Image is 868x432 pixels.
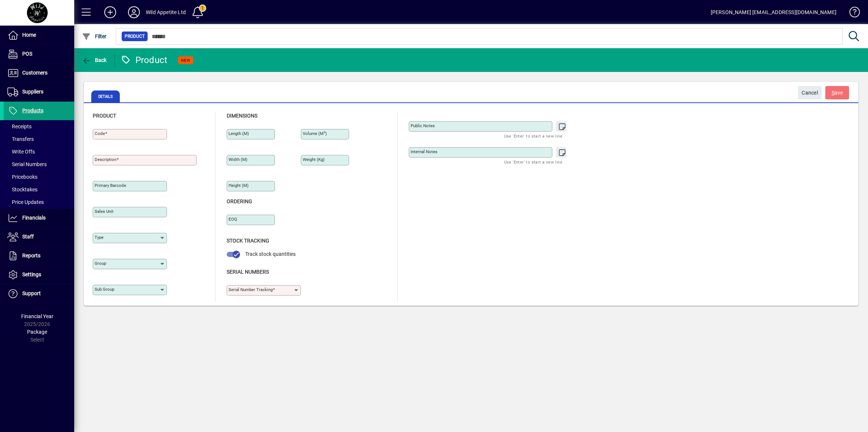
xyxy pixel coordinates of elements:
[95,131,105,136] mat-label: Code
[4,145,74,158] a: Write Offs
[227,238,269,244] span: Stock Tracking
[95,261,106,266] mat-label: Group
[4,83,74,101] a: Suppliers
[98,6,122,19] button: Add
[245,251,296,257] span: Track stock quantities
[22,32,36,38] span: Home
[82,33,107,39] span: Filter
[4,209,74,227] a: Financials
[832,87,843,99] span: ave
[22,271,41,277] span: Settings
[227,113,257,119] span: Dimensions
[91,90,120,102] span: Details
[122,6,146,19] button: Profile
[228,287,273,292] mat-label: Serial Number tracking
[832,90,835,96] span: S
[711,6,836,18] div: [PERSON_NAME] [EMAIL_ADDRESS][DOMAIN_NAME]
[4,284,74,303] a: Support
[227,198,252,204] span: Ordering
[146,6,186,18] div: Wild Appetite Ltd
[22,108,43,113] span: Products
[825,86,849,99] button: Save
[228,157,247,162] mat-label: Width (m)
[4,171,74,183] a: Pricebooks
[504,158,562,166] mat-hint: Use 'Enter' to start a new line
[22,253,40,258] span: Reports
[7,161,47,167] span: Serial Numbers
[4,158,74,171] a: Serial Numbers
[7,199,44,205] span: Price Updates
[22,290,41,296] span: Support
[4,247,74,265] a: Reports
[93,113,116,119] span: Product
[228,131,249,136] mat-label: Length (m)
[4,120,74,133] a: Receipts
[80,53,109,67] button: Back
[303,157,325,162] mat-label: Weight (Kg)
[4,64,74,82] a: Customers
[411,123,435,128] mat-label: Public Notes
[303,131,327,136] mat-label: Volume (m )
[22,215,46,221] span: Financials
[4,26,74,44] a: Home
[95,287,114,292] mat-label: Sub group
[7,174,37,180] span: Pricebooks
[27,329,47,335] span: Package
[95,235,103,240] mat-label: Type
[125,33,145,40] span: Product
[7,136,34,142] span: Transfers
[95,183,126,188] mat-label: Primary barcode
[504,132,562,140] mat-hint: Use 'Enter' to start a new line
[22,51,32,57] span: POS
[4,196,74,208] a: Price Updates
[4,266,74,284] a: Settings
[802,87,818,99] span: Cancel
[4,133,74,145] a: Transfers
[21,313,53,319] span: Financial Year
[22,89,43,95] span: Suppliers
[4,45,74,63] a: POS
[95,209,114,214] mat-label: Sales unit
[228,217,237,222] mat-label: EOQ
[22,70,47,76] span: Customers
[227,269,269,275] span: Serial Numbers
[82,57,107,63] span: Back
[7,187,37,192] span: Stocktakes
[7,123,32,129] span: Receipts
[80,30,109,43] button: Filter
[22,234,34,240] span: Staff
[323,131,325,134] sup: 3
[181,58,190,63] span: NEW
[411,149,437,154] mat-label: Internal Notes
[4,183,74,196] a: Stocktakes
[95,157,116,162] mat-label: Description
[121,54,168,66] div: Product
[228,183,249,188] mat-label: Height (m)
[74,53,115,67] app-page-header-button: Back
[798,86,822,99] button: Cancel
[7,149,35,155] span: Write Offs
[844,1,859,26] a: Knowledge Base
[4,228,74,246] a: Staff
